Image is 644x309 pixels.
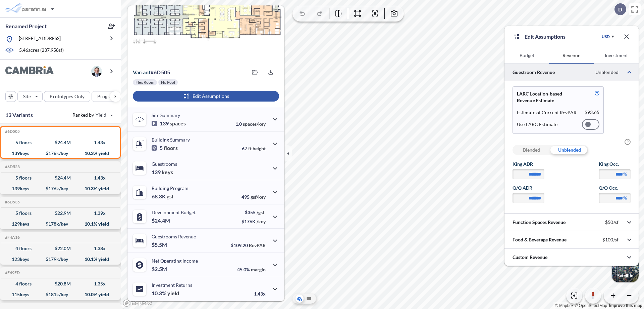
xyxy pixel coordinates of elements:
span: height [253,146,266,151]
p: Renamed Project [5,23,47,30]
p: 45.0% [237,267,266,272]
p: 139 [152,120,186,127]
h5: Click to copy the code [4,270,20,275]
p: Estimate of Current RevPAR [517,109,577,116]
span: Yield [96,112,107,118]
p: Site [23,93,31,100]
img: BrandImage [5,66,54,77]
a: Mapbox homepage [123,299,152,307]
label: Q/Q Occ. [599,185,631,191]
p: Program [97,93,116,100]
p: Satellite [617,273,633,278]
p: 13 Variants [5,111,33,119]
p: Flex Room [136,80,154,85]
p: 139 [152,169,173,176]
span: /key [257,219,266,224]
label: % [623,171,627,178]
button: Site Plan [305,295,313,303]
p: $100/sf [602,237,619,243]
span: spaces [170,120,186,127]
button: Ranked by Yield [67,110,117,120]
span: ft [248,146,252,151]
p: 1.43x [254,291,266,297]
p: $50/sf [605,219,619,225]
p: Net Operating Income [152,258,198,264]
button: Switcher ImageSatellite [612,255,639,282]
h5: Click to copy the code [4,129,20,134]
p: Building Program [152,185,189,191]
p: D [618,6,622,12]
span: ? [625,139,631,145]
span: floors [164,145,178,151]
p: Use LARC Estimate [517,121,557,127]
p: 5.46 acres ( 237,958 sf) [19,47,64,54]
label: % [623,195,627,201]
p: No Pool [161,80,175,85]
p: $5.5M [152,241,168,248]
p: [STREET_ADDRESS] [19,35,61,43]
span: yield [167,290,179,297]
button: Budget [504,47,549,64]
p: Building Summary [152,137,190,143]
p: 10.3% [152,290,179,297]
p: 5 [152,145,178,151]
p: Custom Revenue [513,254,547,261]
img: user logo [91,66,102,77]
span: keys [162,169,173,176]
p: 68.8K [152,193,174,200]
p: $24.4M [152,217,171,224]
p: 495 [241,194,266,200]
span: spaces/key [243,121,266,127]
button: Edit Assumptions [133,91,279,102]
a: Improve this map [609,303,642,308]
a: Mapbox [555,303,574,308]
span: Variant [133,69,151,75]
p: Investment Returns [152,282,192,288]
button: Aerial View [296,295,304,303]
button: Site [17,91,43,102]
label: King Occ. [599,161,631,167]
h5: Click to copy the code [4,235,20,240]
span: /gsf [257,209,264,215]
p: Site Summary [152,112,180,118]
span: gsf [167,193,174,200]
div: Unblended [550,145,588,155]
p: $ 93.65 [585,109,599,116]
button: Revenue [549,47,594,64]
div: Blended [513,145,550,155]
p: $176K [241,219,266,224]
span: margin [251,267,266,272]
img: Switcher Image [612,255,639,282]
p: $109.20 [231,242,266,248]
p: Function Spaces Revenue [513,219,566,226]
p: Guestrooms Revenue [152,234,196,239]
p: Edit Assumptions [525,33,566,41]
button: Program [92,91,128,102]
p: Guestrooms [152,161,177,167]
p: Prototypes Only [50,93,85,100]
p: Food & Beverage Revenue [513,236,567,243]
label: Q/Q ADR [513,185,544,191]
button: Investment [594,47,639,64]
div: USD [602,34,610,39]
p: 1.0 [235,121,266,127]
p: LARC Location-based Revenue Estimate [517,90,579,104]
span: gsf/key [251,194,266,200]
span: RevPAR [249,242,266,248]
p: Development Budget [152,209,196,215]
p: # 6d505 [133,69,170,76]
p: $355 [241,209,266,215]
a: OpenStreetMap [575,303,607,308]
h5: Click to copy the code [4,200,20,204]
label: King ADR [513,161,544,167]
button: Prototypes Only [44,91,90,102]
h5: Click to copy the code [4,164,20,169]
p: $2.5M [152,266,168,272]
p: 67 [242,146,266,151]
